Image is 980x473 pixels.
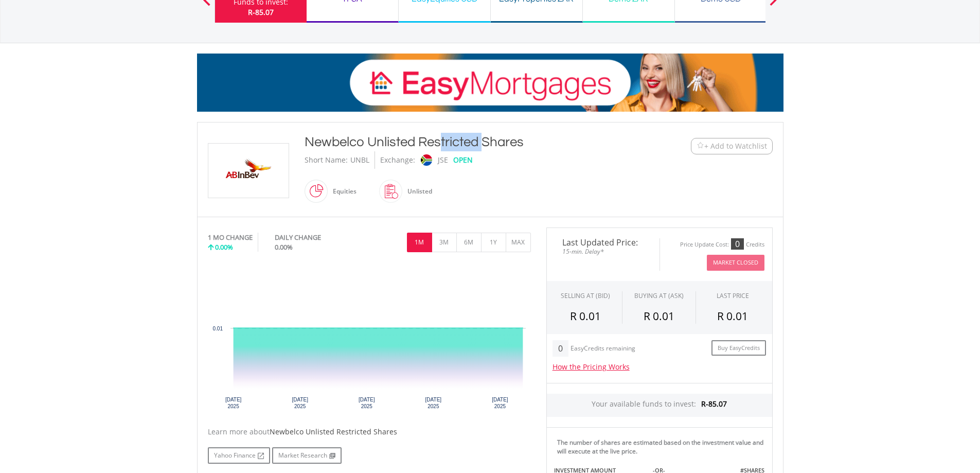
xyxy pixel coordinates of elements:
div: 1 MO CHANGE [208,233,253,242]
div: EasyCredits remaining [571,345,635,354]
img: EQU.ZA.UNBL.png [210,144,287,198]
button: Watchlist + Add to Watchlist [691,138,773,154]
text: 0.01 [212,326,223,331]
span: 0.00% [275,242,293,252]
div: Newbelco Unlisted Restricted Shares [305,133,628,151]
button: Market Closed [707,255,764,271]
div: Learn more about [208,427,531,437]
img: EasyMortage Promotion Banner [197,54,783,112]
span: 15-min. Delay* [555,247,652,256]
div: Unlisted [402,179,432,204]
span: R 0.01 [570,309,601,323]
div: SELLING AT (BID) [561,291,610,300]
button: 6M [456,233,482,252]
text: [DATE] 2025 [292,397,308,409]
img: jse.png [420,154,432,166]
div: 0 [553,340,568,357]
text: [DATE] 2025 [225,397,241,409]
span: + Add to Watchlist [704,141,767,151]
button: 1M [407,233,432,252]
text: [DATE] 2025 [359,397,375,409]
div: Chart. Highcharts interactive chart. [208,262,531,416]
div: LAST PRICE [717,291,749,300]
a: Market Research [272,447,342,464]
text: [DATE] 2025 [425,397,441,409]
span: R 0.01 [644,309,674,323]
div: Equities [328,179,357,204]
img: Watchlist [697,142,704,150]
div: JSE [438,151,448,169]
span: BUYING AT (ASK) [634,291,684,300]
div: The number of shares are estimated based on the investment value and will execute at the live price. [557,438,768,456]
a: How the Pricing Works [553,362,630,372]
span: R-85.07 [701,399,727,409]
a: Buy EasyCredits [711,340,766,356]
div: Your available funds to invest: [547,394,772,417]
div: OPEN [453,151,473,169]
div: Exchange: [380,151,415,169]
button: 3M [432,233,457,252]
span: 0.00% [215,242,233,252]
button: MAX [506,233,531,252]
div: Credits [746,241,764,249]
div: UNBL [350,151,369,169]
span: Newbelco Unlisted Restricted Shares [270,427,397,436]
a: Yahoo Finance [208,447,270,464]
svg: Interactive chart [208,262,531,416]
div: 0 [731,238,744,250]
button: 1Y [481,233,506,252]
text: [DATE] 2025 [492,397,508,409]
div: Price Update Cost: [680,241,729,249]
span: Last Updated Price: [555,238,652,247]
div: Short Name: [305,151,348,169]
span: R 0.01 [717,309,748,323]
span: R-85.07 [248,7,274,17]
div: DAILY CHANGE [275,233,355,242]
